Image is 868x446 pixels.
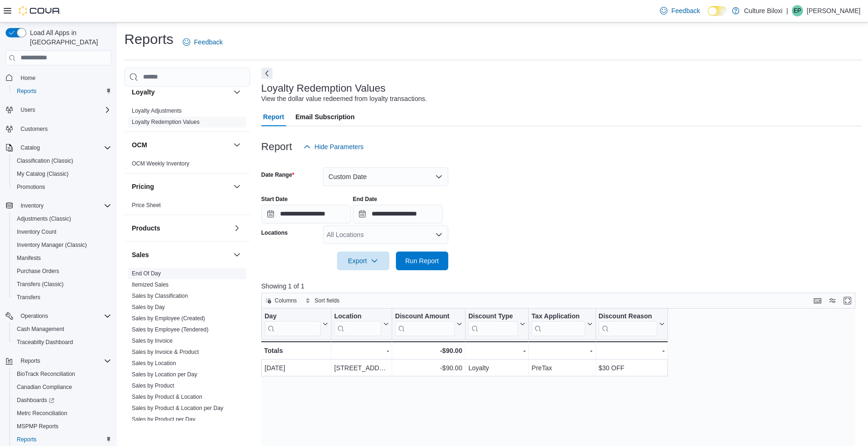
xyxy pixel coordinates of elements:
div: Discount Type [468,312,518,336]
span: Dashboards [13,395,111,406]
span: Dark Mode [708,16,708,16]
button: Reports [2,354,115,367]
button: Traceabilty Dashboard [9,336,115,349]
button: OCM [132,140,230,150]
span: Reports [17,87,36,95]
div: - [598,345,664,356]
button: Location [334,312,389,336]
label: End Date [353,195,377,203]
div: Day [265,312,321,321]
button: Day [265,312,328,336]
button: Adjustments (Classic) [9,212,115,225]
div: Loyalty [124,105,250,131]
button: Promotions [9,180,115,194]
span: Manifests [13,252,111,264]
span: Reports [13,86,111,97]
div: Discount Type [468,312,518,321]
a: Customers [17,123,51,135]
button: Sales [132,250,230,259]
a: MSPMP Reports [13,421,62,432]
span: BioTrack Reconciliation [13,368,111,380]
a: Sales by Invoice [132,338,172,344]
button: Transfers (Classic) [9,278,115,291]
span: Classification (Classic) [13,155,111,166]
h3: Loyalty [132,87,155,97]
span: Inventory Count [13,226,111,237]
span: Sales by Invoice [132,337,172,345]
a: Sales by Classification [132,293,188,299]
span: Purchase Orders [17,267,59,275]
button: Tax Application [531,312,592,336]
a: Manifests [13,252,44,264]
button: MSPMP Reports [9,420,115,433]
a: Sales by Product per Day [132,416,195,423]
span: Sales by Location per Day [132,371,197,378]
a: Sales by Location per Day [132,371,197,378]
span: Users [17,104,111,115]
a: Sales by Invoice & Product [132,349,199,355]
div: $30 OFF [598,362,664,374]
div: - [531,345,592,356]
span: Dashboards [17,396,54,404]
a: Home [17,72,39,84]
span: Export [343,252,384,270]
h3: Sales [132,250,149,259]
div: Discount Reason [598,312,657,321]
a: Loyalty Adjustments [132,108,182,114]
button: Inventory [17,200,47,211]
span: Metrc Reconciliation [13,408,111,419]
span: Sales by Product per Day [132,416,195,423]
span: Sales by Product & Location [132,393,202,401]
button: Loyalty [231,86,243,98]
button: Transfers [9,291,115,304]
a: Cash Management [13,324,68,335]
button: Users [2,103,115,116]
div: Totals [264,345,328,356]
button: Pricing [132,182,230,191]
span: Cash Management [13,324,111,335]
span: OCM Weekly Inventory [132,160,189,167]
button: Products [132,223,230,233]
a: End Of Day [132,270,161,277]
a: Sales by Day [132,304,165,310]
button: Sales [231,249,243,260]
span: Transfers (Classic) [13,279,111,290]
span: Promotions [13,181,111,193]
button: Enter fullscreen [842,295,853,306]
a: Transfers [13,292,44,303]
span: Columns [275,297,297,304]
div: Enid Poole [792,5,803,16]
span: Report [263,108,284,126]
span: Sales by Day [132,303,165,311]
div: Pricing [124,200,250,215]
a: Sales by Employee (Tendered) [132,326,208,333]
a: Sales by Product & Location per Day [132,405,223,411]
span: Sales by Employee (Tendered) [132,326,208,333]
div: -$90.00 [395,345,462,356]
span: Sales by Employee (Created) [132,315,205,322]
span: Sales by Invoice & Product [132,348,199,356]
a: Reports [13,434,40,445]
button: Reports [9,433,115,446]
div: Tax Application [531,312,585,336]
span: Home [21,74,36,82]
div: - [468,345,525,356]
button: Custom Date [323,167,448,186]
span: Customers [21,125,48,133]
div: Discount Amount [395,312,455,336]
div: [DATE] [265,362,328,374]
label: Start Date [261,195,288,203]
span: Reports [13,434,111,445]
a: Loyalty Redemption Values [132,119,200,125]
span: Operations [21,312,48,320]
span: Metrc Reconciliation [17,410,67,417]
span: Manifests [17,254,41,262]
span: Reports [17,436,36,443]
span: Canadian Compliance [17,383,72,391]
span: Adjustments (Classic) [13,213,111,224]
a: BioTrack Reconciliation [13,368,79,380]
div: PreTax [531,362,592,374]
span: Loyalty Adjustments [132,107,182,115]
div: Discount Amount [395,312,455,321]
